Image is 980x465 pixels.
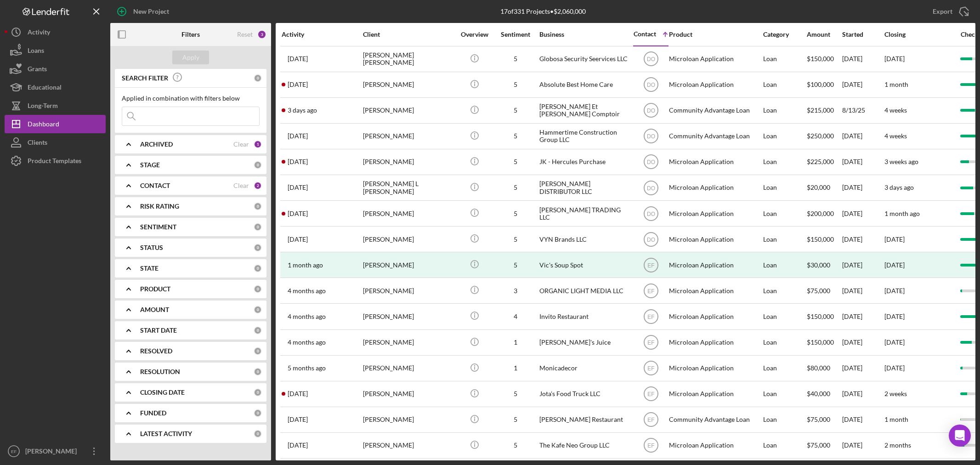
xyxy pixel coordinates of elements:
[669,150,761,174] div: Microloan Application
[647,210,655,217] text: DO
[842,176,884,200] div: [DATE]
[763,201,806,226] div: Loan
[807,330,841,355] div: $150,000
[807,253,841,277] div: $30,000
[647,133,655,140] text: DO
[122,74,168,82] b: SEARCH FILTER
[493,210,538,217] div: 5
[5,41,106,60] button: Loans
[140,182,170,189] b: CONTACT
[5,152,106,170] button: Product Templates
[233,141,249,148] div: Clear
[493,236,538,243] div: 5
[363,253,455,277] div: [PERSON_NAME]
[288,364,326,372] time: 2025-04-04 15:02
[884,210,920,217] time: 1 month ago
[493,442,538,449] div: 5
[5,23,106,41] button: Activity
[647,340,654,346] text: EF
[807,408,841,432] div: $75,000
[288,442,308,449] time: 2025-08-20 14:32
[669,201,761,226] div: Microloan Application
[288,55,308,62] time: 2025-06-20 09:24
[493,261,538,269] div: 5
[884,261,905,269] div: [DATE]
[763,124,806,148] div: Loan
[807,227,841,251] div: $150,000
[288,132,308,140] time: 2025-08-19 16:42
[647,82,655,88] text: DO
[884,312,905,320] time: [DATE]
[842,124,884,148] div: [DATE]
[181,31,200,38] b: Filters
[884,31,953,38] div: Closing
[884,55,905,62] time: [DATE]
[539,31,631,38] div: Business
[923,2,975,21] button: Export
[884,415,908,423] time: 1 month
[288,81,308,88] time: 2025-08-28 01:38
[254,264,262,272] div: 0
[254,140,262,148] div: 1
[363,150,455,174] div: [PERSON_NAME]
[254,430,262,438] div: 0
[363,408,455,432] div: [PERSON_NAME]
[493,364,538,372] div: 1
[807,201,841,226] div: $200,000
[11,449,17,454] text: EF
[669,330,761,355] div: Microloan Application
[539,304,631,329] div: Invito Restaurant
[634,30,656,38] div: Contact
[539,176,631,200] div: [PERSON_NAME] DISTRIBUTOR LLC
[842,408,884,432] div: [DATE]
[539,408,631,432] div: [PERSON_NAME] Restaurant
[884,235,905,243] time: [DATE]
[493,287,538,295] div: 3
[647,236,655,243] text: DO
[140,285,170,293] b: PRODUCT
[669,98,761,123] div: Community Advantage Loan
[884,390,907,397] time: 2 weeks
[288,107,317,114] time: 2025-08-30 23:21
[539,253,631,277] div: Vic's Soup Spot
[122,95,260,102] div: Applied in combination with filters below
[28,78,62,99] div: Educational
[669,304,761,329] div: Microloan Application
[884,338,905,346] time: [DATE]
[288,390,308,397] time: 2025-08-27 03:10
[254,326,262,335] div: 0
[884,287,905,295] time: [DATE]
[457,31,492,38] div: Overview
[493,339,538,346] div: 1
[254,347,262,355] div: 0
[763,253,806,277] div: Loan
[669,124,761,148] div: Community Advantage Loan
[647,314,654,320] text: EF
[363,330,455,355] div: [PERSON_NAME]
[539,150,631,174] div: JK - Hercules Purchase
[884,183,914,191] time: 3 days ago
[140,244,163,251] b: STATUS
[493,158,538,165] div: 5
[28,96,58,117] div: Long-Term
[763,278,806,303] div: Loan
[23,442,83,463] div: [PERSON_NAME]
[140,368,180,375] b: RESOLUTION
[807,176,841,200] div: $20,000
[110,2,178,21] button: New Project
[669,408,761,432] div: Community Advantage Loan
[807,150,841,174] div: $225,000
[842,382,884,406] div: [DATE]
[647,365,654,372] text: EF
[254,306,262,314] div: 0
[884,441,911,449] time: 2 months
[28,41,44,62] div: Loans
[28,23,50,44] div: Activity
[5,115,106,133] button: Dashboard
[763,227,806,251] div: Loan
[500,8,586,15] div: 17 of 331 Projects • $2,060,000
[363,382,455,406] div: [PERSON_NAME]
[763,408,806,432] div: Loan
